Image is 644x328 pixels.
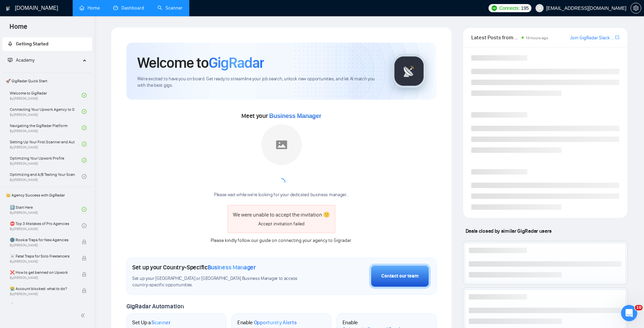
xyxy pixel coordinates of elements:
a: Optimizing and A/B Testing Your Scanner for Better ResultsBy[PERSON_NAME] [10,169,82,184]
span: lock [82,272,87,277]
h1: Set Up a [132,319,170,326]
div: Hey, there!You can request an additional Business Manager to apply for US or UK exclusive jobs.Be... [5,28,111,218]
div: Contact our team [381,272,419,280]
span: check-circle [82,142,87,146]
a: Setting Up Your First Scanner and Auto-BidderBy[PERSON_NAME] [10,137,82,151]
span: Academy [16,57,34,63]
span: lock [82,240,87,244]
span: double-left [80,312,87,319]
span: check-circle [82,93,87,98]
li: Getting Started [2,37,92,51]
a: ⛔ Top 3 Mistakes of Pro AgenciesBy[PERSON_NAME] [10,218,82,233]
button: go back [4,3,17,16]
span: check-circle [82,207,87,212]
span: check-circle [82,158,87,163]
a: Welcome to GigRadarBy[PERSON_NAME] [10,88,82,103]
span: ❌ How to get banned on Upwork [10,269,75,276]
span: 😭 Account blocked: what to do? [10,285,75,292]
h1: Set up your Country-Specific [132,264,256,271]
div: We were unable to accept the invitation 🙁 [233,210,330,219]
div: Close [119,3,131,15]
div: ✅ The agency owner is verified in the [GEOGRAPHIC_DATA]/[GEOGRAPHIC_DATA] [11,145,105,165]
div: Hey, there! [11,32,105,39]
span: 🌚 Rookie Traps for New Agencies [10,237,75,243]
span: ☠️ Fatal Traps for Solo Freelancers [10,253,75,260]
a: homeHome [79,5,100,11]
h1: AI Assistant from GigRadar 📡 [33,4,105,15]
div: Can I apply to US-only jobs? [18,187,98,194]
span: Set up your [GEOGRAPHIC_DATA] or [GEOGRAPHIC_DATA] Business Manager to access country-specific op... [132,275,311,288]
h1: Enable [237,319,297,326]
span: 👑 Agency Success with GigRadar [3,188,91,202]
span: 195 [521,4,528,12]
span: GigRadar Automation [126,303,184,310]
span: By [PERSON_NAME] [10,260,75,264]
span: Getting Started [16,41,48,47]
h1: Welcome to [137,54,264,72]
div: ✅ The agency's primary office location is verified in the [GEOGRAPHIC_DATA]/[GEOGRAPHIC_DATA] [11,119,105,145]
span: Business Manager [208,264,256,271]
span: check-circle [82,125,87,130]
span: check-circle [82,223,87,228]
span: 10 [635,305,643,310]
span: Academy [8,57,34,63]
span: lock [82,288,87,293]
span: 🔓 Unblocked cases: review [10,302,75,308]
img: logo [6,3,10,14]
div: Before requesting an additional country-specific BM, please make sure that your agency meets ALL ... [11,65,105,99]
div: Please kindly follow on connecting your agency to Gigradar. [206,237,357,244]
a: Navigating the GigRadar PlatformBy[PERSON_NAME] [10,120,82,135]
span: Business Manager [269,112,321,119]
span: Opportunity Alerts [254,319,297,326]
img: gigradar-logo.png [392,54,426,88]
div: You can find more information about such BMs below: [11,168,105,182]
button: Home [106,3,119,16]
button: setting [630,3,641,14]
span: fund-projection-screen [8,58,13,62]
button: Yes, I meet all of the criteria - request a new BM [12,230,126,250]
span: lock [82,256,87,261]
a: Connecting Your Upwork Agency to GigRadarBy[PERSON_NAME] [10,104,82,119]
span: user [537,6,542,11]
span: By [PERSON_NAME] [10,292,75,296]
span: 🚀 GigRadar Quick Start [3,74,91,88]
span: check-circle [82,109,87,114]
a: Optimizing Your Upwork ProfileBy[PERSON_NAME] [10,153,82,168]
span: GigRadar [209,54,264,72]
div: ✅ The freelancer is verified in the [GEOGRAPHIC_DATA]/[GEOGRAPHIC_DATA] [11,99,105,119]
iframe: Intercom live chat [621,305,637,321]
a: export [615,34,619,41]
a: searchScanner [158,5,183,11]
span: If you're interested in applying for jobs that are restricted… [18,195,91,208]
img: upwork-logo.png [492,5,497,11]
span: By [PERSON_NAME] [10,276,75,280]
span: 14 hours ago [526,36,548,40]
span: check-circle [82,174,87,179]
span: By [PERSON_NAME] [10,243,75,247]
span: We're excited to have you on board. Get ready to streamline your job search, unlock new opportuni... [137,76,381,89]
a: Join GigRadar Slack Community [570,34,614,42]
span: Connects: [499,4,520,12]
div: Can I apply to US-only jobs?If you're interested in applying for jobs that are restricted… [11,182,105,214]
img: placeholder.png [261,124,302,165]
span: rocket [8,41,13,46]
span: Scanner [151,319,170,326]
a: our guide [251,238,271,243]
a: setting [630,5,641,11]
div: AI Assistant from GigRadar 📡 says… [5,28,130,226]
img: Profile image for AI Assistant from GigRadar 📡 [19,4,30,15]
span: Latest Posts from the GigRadar Community [471,33,520,42]
span: Deals closed by similar GigRadar users [463,225,554,237]
span: Meet your [241,112,321,120]
div: Accept invitation failed [233,220,330,228]
div: Please wait while we're looking for your dedicated business manager... [206,192,357,198]
span: Home [4,22,33,36]
button: Contact our team [369,264,431,289]
div: You can request an additional Business Manager to apply for US or UK exclusive jobs. [11,42,105,62]
a: dashboardDashboard [113,5,144,11]
span: export [615,35,619,40]
a: 1️⃣ Start HereBy[PERSON_NAME] [10,202,82,217]
span: loading [277,178,285,186]
span: setting [631,5,641,11]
